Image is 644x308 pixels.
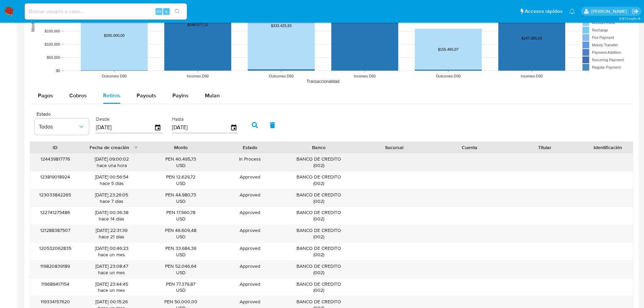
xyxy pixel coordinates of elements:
[619,16,641,21] span: 3.157.1-hotfix-5
[591,8,629,15] p: nicolas.tyrkiel@mercadolibre.com
[165,8,167,15] span: s
[156,8,162,15] span: Alt
[170,7,184,16] button: search-icon
[569,8,575,14] a: Notificaciones
[25,7,187,16] input: Buscar usuario o caso...
[525,8,563,15] span: Accesos rápidos
[632,8,639,15] a: Salir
